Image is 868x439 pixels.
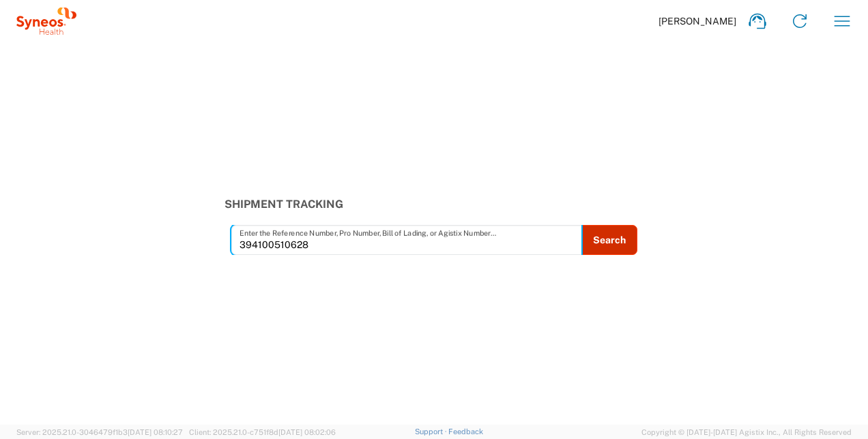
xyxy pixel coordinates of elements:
[128,428,183,436] span: [DATE] 08:10:27
[189,428,336,436] span: Client: 2025.21.0-c751f8d
[581,225,637,255] button: Search
[641,426,852,438] span: Copyright © [DATE]-[DATE] Agistix Inc., All Rights Reserved
[659,15,736,27] span: [PERSON_NAME]
[415,427,449,436] a: Support
[225,198,644,211] h3: Shipment Tracking
[448,427,483,436] a: Feedback
[278,428,336,436] span: [DATE] 08:02:06
[16,428,183,436] span: Server: 2025.21.0-3046479f1b3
